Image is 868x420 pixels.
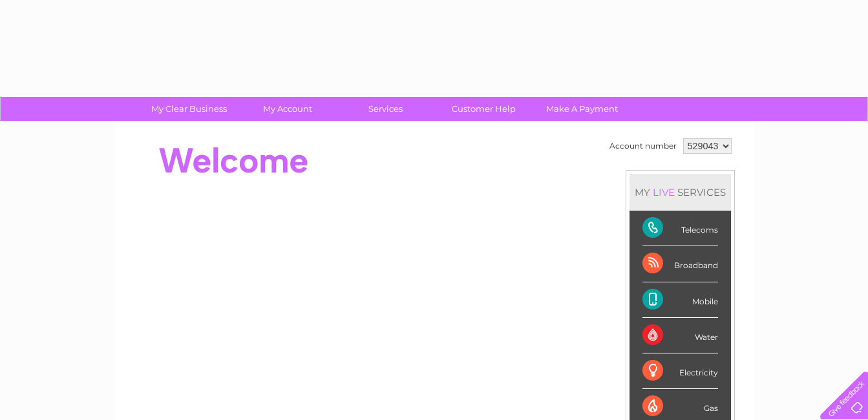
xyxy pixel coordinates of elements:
div: Electricity [642,353,718,389]
div: MY SERVICES [630,174,731,211]
div: Water [642,318,718,353]
a: Customer Help [430,97,537,121]
div: Telecoms [642,211,718,246]
a: Make A Payment [529,97,635,121]
a: My Clear Business [136,97,242,121]
a: Services [332,97,439,121]
div: LIVE [650,186,677,198]
a: My Account [234,97,341,121]
td: Account number [606,135,680,157]
div: Broadband [642,246,718,282]
div: Mobile [642,282,718,318]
